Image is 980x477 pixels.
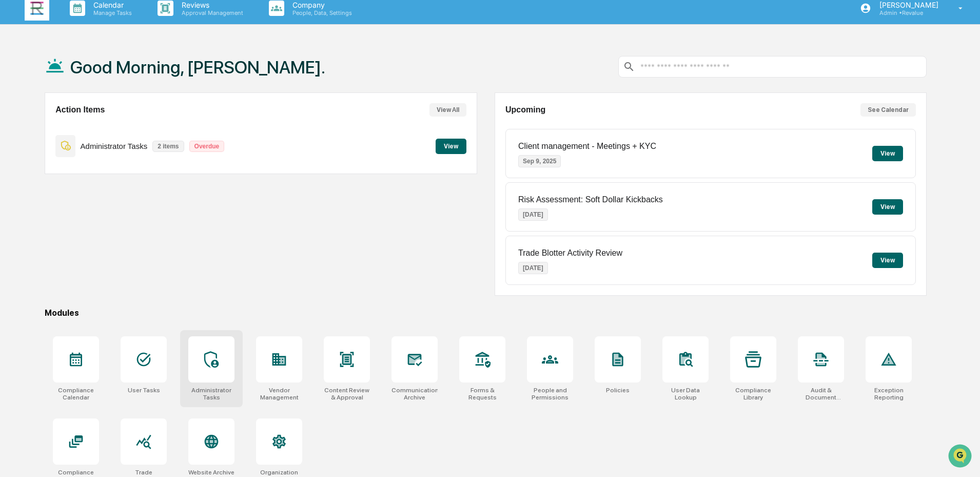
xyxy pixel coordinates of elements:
[256,387,302,401] div: Vendor Management
[188,387,234,401] div: Administrator Tasks
[518,155,561,167] p: Sep 9, 2025
[872,146,903,161] button: View
[10,114,69,122] div: Past conversations
[527,387,573,401] div: People and Permissions
[662,387,709,401] div: User Data Lookup
[947,443,975,471] iframe: Open customer support
[85,1,137,9] p: Calendar
[606,387,630,394] div: Policies
[70,178,131,197] a: 🗄️Attestations
[871,9,944,16] p: Admin • Revalue
[459,387,505,401] div: Forms & Requests
[436,141,466,150] a: View
[518,262,548,274] p: [DATE]
[21,182,66,193] span: Preclearance
[45,308,927,318] div: Modules
[174,82,187,94] button: Start new chat
[518,249,622,258] p: Trade Blotter Activity Review
[730,387,776,401] div: Compliance Library
[21,140,29,148] img: 1746055101610-c473b297-6a78-478c-a979-82029cc54cd1
[872,253,903,268] button: View
[55,105,105,115] h2: Action Items
[85,140,89,148] span: •
[85,9,137,16] p: Manage Tasks
[46,89,141,97] div: We're available if you need us!
[72,226,124,235] a: Powered byPylon
[798,387,844,401] div: Audit & Document Logs
[518,208,548,221] p: [DATE]
[70,57,325,78] h1: Good Morning, [PERSON_NAME].
[10,183,18,192] div: 🖐️
[159,112,187,124] button: See all
[505,105,545,115] h2: Upcoming
[173,1,248,9] p: Reviews
[152,141,184,152] p: 2 items
[32,140,83,148] span: [PERSON_NAME]
[22,79,40,97] img: 8933085812038_c878075ebb4cc5468115_72.jpg
[429,103,466,117] button: View All
[74,183,83,192] div: 🗄️
[518,195,663,204] p: Risk Assessment: Soft Dollar Kickbacks
[872,199,903,215] button: View
[391,387,438,401] div: Communications Archive
[21,202,65,212] span: Data Lookup
[10,130,27,146] img: Jack Rasmussen
[860,103,916,117] button: See Calendar
[871,1,944,9] p: [PERSON_NAME]
[518,142,656,151] p: Client management - Meetings + KYC
[91,140,112,148] span: [DATE]
[102,227,124,235] span: Pylon
[189,141,225,152] p: Overdue
[85,182,127,193] span: Attestations
[188,469,234,476] div: Website Archive
[81,142,148,150] p: Administrator Tasks
[436,139,466,154] button: View
[128,387,160,394] div: User Tasks
[10,203,18,211] div: 🔎
[324,387,370,401] div: Content Review & Approval
[173,9,248,16] p: Approval Management
[6,178,70,197] a: 🖐️Preclearance
[6,198,69,216] a: 🔎Data Lookup
[10,22,187,38] p: How can we help?
[284,1,357,9] p: Company
[866,387,912,401] div: Exception Reporting
[284,9,357,16] p: People, Data, Settings
[10,79,29,97] img: 1746055101610-c473b297-6a78-478c-a979-82029cc54cd1
[46,79,168,89] div: Start new chat
[53,387,99,401] div: Compliance Calendar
